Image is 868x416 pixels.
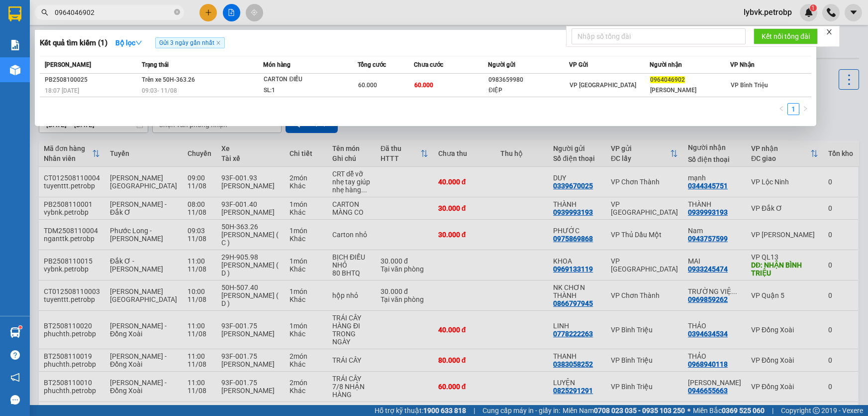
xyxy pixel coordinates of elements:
[650,85,730,96] div: [PERSON_NAME]
[264,85,338,96] div: SL: 1
[115,39,142,47] strong: Bộ lọc
[762,31,810,42] span: Kết nối tổng đài
[799,103,811,115] button: right
[488,85,568,96] div: ĐIỆP
[802,106,808,112] span: right
[826,28,833,35] span: close
[264,74,338,85] div: CARTON ĐIỀU
[263,61,290,68] span: Món hàng
[414,61,443,68] span: Chưa cước
[174,8,180,17] span: close-circle
[414,82,433,89] span: 60.000
[730,61,755,68] span: VP Nhận
[40,38,107,48] h3: Kết quả tìm kiếm ( 1 )
[10,65,20,75] img: warehouse-icon
[10,373,20,382] span: notification
[10,327,20,338] img: warehouse-icon
[10,40,20,50] img: solution-icon
[55,7,172,18] input: Tìm tên, số ĐT hoặc mã đơn
[358,61,386,68] span: Tổng cước
[174,9,180,15] span: close-circle
[488,61,515,68] span: Người gửi
[775,103,787,115] li: Previous Page
[216,40,221,45] span: close
[142,61,169,68] span: Trạng thái
[778,106,784,112] span: left
[788,104,799,115] a: 1
[45,75,139,85] div: PB2508100025
[135,39,142,46] span: down
[155,37,225,48] span: Gửi 3 ngày gần nhất
[107,35,150,51] button: Bộ lọcdown
[142,76,195,83] span: Trên xe 50H-363.26
[41,9,48,16] span: search
[142,87,177,94] span: 09:03 - 11/08
[358,82,377,89] span: 60.000
[45,87,79,94] span: 18:07 [DATE]
[775,103,787,115] button: left
[787,103,799,115] li: 1
[488,75,568,85] div: 0983659980
[10,395,20,405] span: message
[570,82,636,89] span: VP [GEOGRAPHIC_DATA]
[650,61,682,68] span: Người nhận
[799,103,811,115] li: Next Page
[19,326,22,329] sup: 1
[572,28,746,44] input: Nhập số tổng đài
[10,350,20,360] span: question-circle
[731,82,768,89] span: VP Bình Triệu
[45,61,91,68] span: [PERSON_NAME]
[8,6,21,21] img: logo-vxr
[754,28,818,44] button: Kết nối tổng đài
[569,61,588,68] span: VP Gửi
[650,76,685,83] span: 0964046902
